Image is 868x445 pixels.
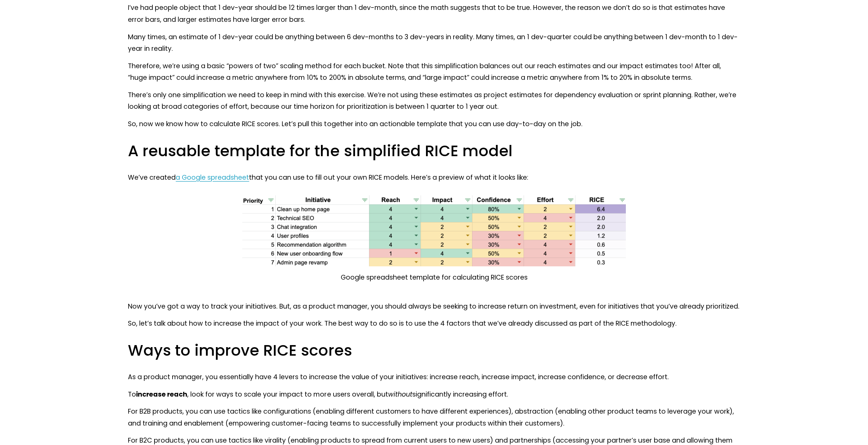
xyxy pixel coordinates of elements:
p: Therefore, we’re using a basic “powers of two” scaling method for each bucket. Note that this sim... [128,60,740,84]
p: So, let’s talk about how to increase the impact of your work. The best way to do so is to use the... [128,318,740,330]
h2: A reusable template for the simplified RICE model [128,141,740,161]
em: without [388,390,412,399]
strong: increase reach [136,390,187,399]
p: I’ve had people object that 1 dev-year should be 12 times larger than 1 dev-month, since the math... [128,2,740,26]
a: a Google spreadsheet [176,173,249,182]
p: There’s only one simplification we need to keep in mind with this exercise. We’re not using these... [128,89,740,113]
p: We’ve created that you can use to fill out your own RICE models. Here’s a preview of what it look... [128,172,740,184]
p: To , look for ways to scale your impact to more users overall, but significantly increasing effort. [128,389,740,401]
h2: Ways to improve RICE scores [128,341,740,360]
p: So, now we know how to calculate RICE scores. Let’s pull this together into an actionable templat... [128,118,740,130]
p: For B2B products, you can use tactics like configurations (enabling different customers to have d... [128,406,740,429]
p: Many times, an estimate of 1 dev-year could be anything between 6 dev-months to 3 dev-years in re... [128,31,740,55]
p: Now you’ve got a way to track your initiatives. But, as a product manager, you should always be s... [128,301,740,313]
p: As a product manager, you essentially have 4 levers to increase the value of your initiatives: in... [128,371,740,383]
p: Google spreadsheet template for calculating RICE scores [242,272,626,284]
